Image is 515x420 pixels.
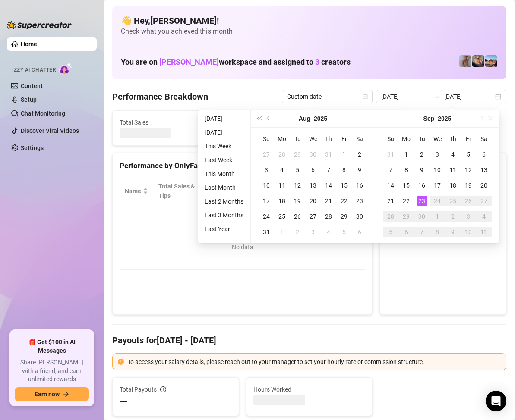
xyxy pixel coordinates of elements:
span: 3 [315,57,319,66]
img: Zach [485,55,497,67]
div: Open Intercom Messenger [486,391,506,411]
span: 🎁 Get $100 in AI Messages [15,338,89,355]
a: Setup [21,96,37,103]
th: Name [120,178,153,204]
span: info-circle [160,386,166,392]
div: No data [128,242,357,252]
th: Chat Conversion [308,178,366,204]
span: Hours Worked [253,385,366,394]
span: swap-right [434,93,441,100]
a: Content [21,82,43,89]
button: Earn nowarrow-right [15,387,89,401]
th: Total Sales & Tips [153,178,208,204]
span: Active Chats [220,118,298,127]
img: Joey [459,55,471,67]
span: Earn now [35,391,60,398]
span: exclamation-circle [118,359,124,365]
span: Check what you achieved this month [121,27,498,36]
span: Chat Conversion [313,182,354,201]
span: Izzy AI Chatter [12,66,56,74]
span: Messages Sent [320,118,399,127]
div: Est. Hours Worked [213,182,252,201]
input: End date [444,92,493,101]
h4: Payouts for [DATE] - [DATE] [112,334,506,346]
input: Start date [381,92,430,101]
div: To access your salary details, please reach out to your manager to set your hourly rate or commis... [127,357,501,367]
h1: You are on workspace and assigned to creators [121,57,351,67]
a: Chat Monitoring [21,110,65,117]
span: Name [125,186,141,196]
h4: 👋 Hey, [PERSON_NAME] ! [121,15,498,27]
span: calendar [363,94,368,99]
span: Total Sales [120,118,198,127]
img: logo-BBDzfeDw.svg [7,21,72,29]
span: Share [PERSON_NAME] with a friend, and earn unlimited rewards [15,358,89,384]
img: George [472,55,484,67]
th: Sales / Hour [264,178,308,204]
a: Home [21,41,37,47]
span: to [434,93,441,100]
h4: Performance Breakdown [112,91,208,103]
span: Total Payouts [120,385,157,394]
span: Custom date [287,90,367,103]
span: [PERSON_NAME] [159,57,219,66]
img: AI Chatter [59,63,73,75]
span: arrow-right [63,391,69,397]
span: Total Sales & Tips [158,182,196,201]
a: Discover Viral Videos [21,127,79,134]
span: Sales / Hour [269,182,296,201]
span: — [120,395,128,409]
a: Settings [21,144,44,151]
div: Sales by OnlyFans Creator [387,160,499,172]
div: Performance by OnlyFans Creator [120,160,365,172]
